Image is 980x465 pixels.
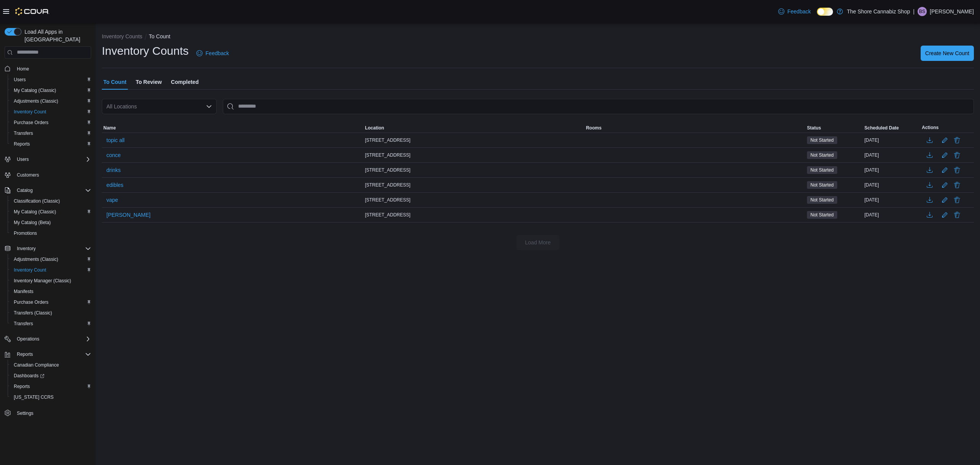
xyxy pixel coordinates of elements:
[14,373,44,379] span: Dashboards
[807,166,837,174] span: Not Started
[952,151,962,160] button: Delete
[11,382,91,391] span: Reports
[11,118,52,127] a: Purchase Orders
[149,33,170,39] button: To Count
[103,194,121,206] button: vape
[21,28,91,43] span: Load All Apps in [GEOGRAPHIC_DATA]
[11,229,91,238] span: Promotions
[807,136,837,144] span: Not Started
[11,382,33,391] a: Reports
[810,152,834,159] span: Not Started
[11,196,63,206] a: Classification (Classic)
[925,49,969,57] span: Create New Count
[103,149,124,161] button: conce
[807,181,837,189] span: Not Started
[14,64,32,74] a: Home
[787,8,811,15] span: Feedback
[11,265,91,275] span: Inventory Count
[14,64,91,74] span: Home
[14,209,56,215] span: My Catalog (Classic)
[14,109,46,115] span: Inventory Count
[940,209,949,221] button: Edit count details
[8,128,94,139] button: Transfers
[11,287,36,296] a: Manifests
[14,321,33,327] span: Transfers
[14,256,58,262] span: Adjustments (Classic)
[14,244,39,253] button: Inventory
[11,371,47,380] a: Dashboards
[136,74,162,90] span: To Review
[17,410,33,416] span: Settings
[952,180,962,190] button: Delete
[15,8,49,15] img: Cova
[11,308,55,318] a: Transfers (Classic)
[11,319,36,328] a: Transfers
[11,308,91,318] span: Transfers (Classic)
[365,197,410,203] span: [STREET_ADDRESS]
[11,207,91,216] span: My Catalog (Classic)
[11,360,91,370] span: Canadian Compliance
[807,196,837,204] span: Not Started
[14,230,37,236] span: Promotions
[14,77,26,83] span: Users
[8,381,94,392] button: Reports
[102,43,189,59] h1: Inventory Counts
[11,393,91,402] span: Washington CCRS
[11,265,49,275] a: Inventory Count
[17,336,39,342] span: Operations
[11,229,40,238] a: Promotions
[206,103,212,110] button: Open list of options
[365,182,410,188] span: [STREET_ADDRESS]
[17,351,33,357] span: Reports
[807,125,821,131] span: Status
[14,299,49,305] span: Purchase Orders
[14,120,49,126] span: Purchase Orders
[103,134,127,146] button: topic all
[14,186,91,195] span: Catalog
[810,167,834,174] span: Not Started
[17,156,29,162] span: Users
[863,165,920,175] div: [DATE]
[8,85,94,96] button: My Catalog (Classic)
[2,243,94,254] button: Inventory
[11,86,91,95] span: My Catalog (Classic)
[106,196,118,204] span: vape
[817,8,833,16] input: Dark Mode
[8,96,94,106] button: Adjustments (Classic)
[8,370,94,381] a: Dashboards
[14,288,33,295] span: Manifests
[14,408,91,418] span: Settings
[921,46,974,61] button: Create New Count
[863,151,920,160] div: [DATE]
[14,87,56,93] span: My Catalog (Classic)
[2,349,94,360] button: Reports
[2,334,94,344] button: Operations
[365,167,410,173] span: [STREET_ADDRESS]
[171,74,199,90] span: Completed
[14,350,36,359] button: Reports
[14,334,91,344] span: Operations
[516,235,559,250] button: Load More
[103,125,116,131] span: Name
[863,123,920,133] button: Scheduled Date
[365,125,384,131] span: Location
[11,86,59,95] a: My Catalog (Classic)
[11,287,91,296] span: Manifests
[952,195,962,205] button: Delete
[103,164,124,176] button: drinks
[913,7,915,16] p: |
[8,196,94,206] button: Classification (Classic)
[8,117,94,128] button: Purchase Orders
[940,194,949,206] button: Edit count details
[775,4,814,19] a: Feedback
[11,129,36,138] a: Transfers
[2,63,94,74] button: Home
[14,334,42,344] button: Operations
[14,310,52,316] span: Transfers (Classic)
[14,198,60,204] span: Classification (Classic)
[940,149,949,161] button: Edit count details
[2,185,94,196] button: Catalog
[103,209,154,221] button: [PERSON_NAME]
[8,228,94,239] button: Promotions
[8,74,94,85] button: Users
